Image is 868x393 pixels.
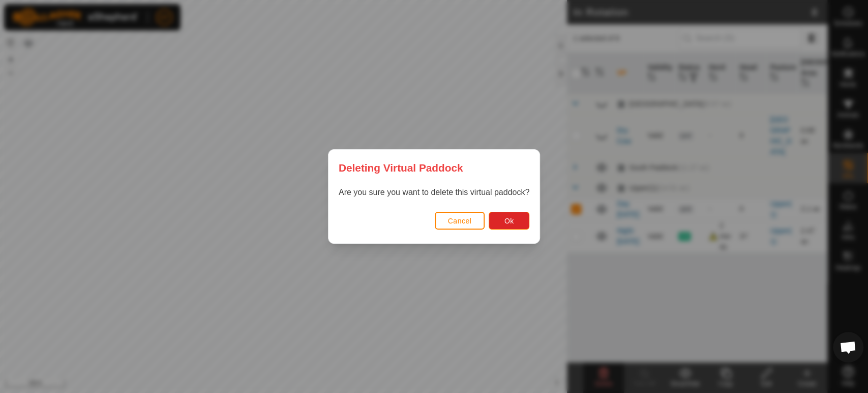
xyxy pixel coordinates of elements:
[339,160,463,176] span: Deleting Virtual Paddock
[489,212,529,230] button: Ok
[833,332,863,362] div: Open chat
[504,217,514,225] span: Ok
[435,212,485,230] button: Cancel
[448,217,472,225] span: Cancel
[339,186,529,199] p: Are you sure you want to delete this virtual paddock?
